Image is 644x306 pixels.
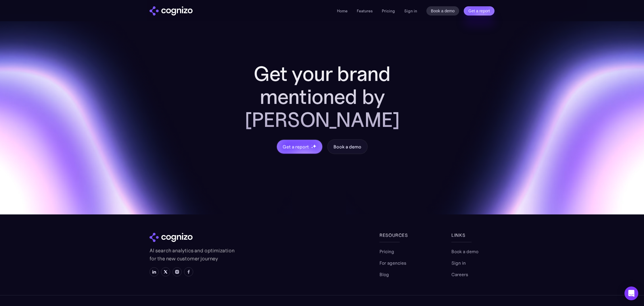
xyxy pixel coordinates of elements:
a: Book a demo [327,139,367,154]
a: Features [357,8,373,13]
div: Open Intercom Messenger [624,286,638,300]
a: Pricing [379,248,394,255]
div: Resources [379,232,423,239]
a: Get a reportstarstarstar [276,139,323,154]
img: X icon [163,270,168,274]
a: For agencies [379,259,406,266]
img: star [311,145,312,146]
a: Careers [451,271,468,278]
a: Get a report [464,6,494,16]
a: Sign in [451,259,466,266]
a: Blog [379,271,389,278]
img: star [313,144,316,148]
a: Book a demo [451,248,478,255]
a: Book a demo [426,6,459,16]
img: cognizo logo [149,6,193,16]
img: star [311,147,313,149]
a: home [149,6,193,16]
div: Get a report [283,143,308,150]
p: AI search analytics and optimization for the new customer journey [149,247,236,263]
div: Book a demo [333,143,361,150]
a: Home [337,8,348,13]
h2: Get your brand mentioned by [PERSON_NAME] [230,62,414,131]
div: links [451,232,494,239]
img: cognizo logo [149,233,193,242]
img: LinkedIn icon [152,270,156,274]
a: Pricing [382,8,395,13]
a: Sign in [404,7,417,14]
